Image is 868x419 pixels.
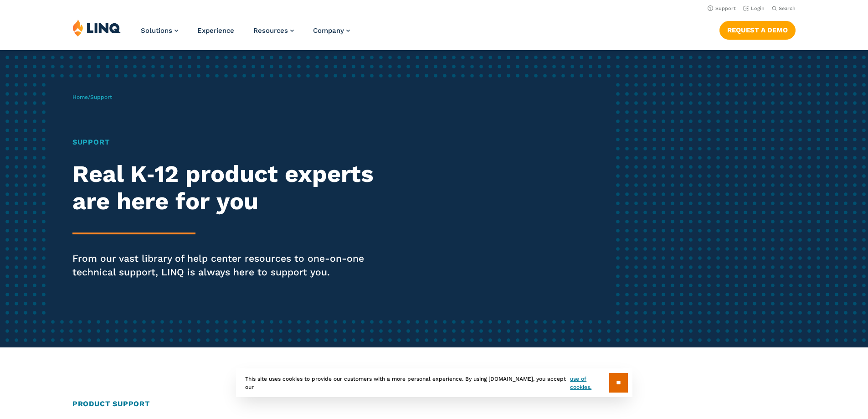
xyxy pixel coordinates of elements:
[772,5,796,12] button: Open Search Bar
[743,5,765,11] a: Login
[253,26,288,35] span: Resources
[313,26,344,35] span: Company
[197,26,234,35] a: Experience
[719,21,796,39] a: Request a Demo
[779,5,796,11] span: Search
[141,26,178,35] a: Solutions
[90,94,112,100] span: Support
[313,26,350,35] a: Company
[253,26,294,35] a: Resources
[236,368,632,397] div: This site uses cookies to provide our customers with a more personal experience. By using [DOMAIN...
[708,5,736,11] a: Support
[570,375,609,391] a: use of cookies.
[72,252,407,279] p: From our vast library of help center resources to one-on-one technical support, LINQ is always he...
[72,94,88,100] a: Home
[141,19,350,49] nav: Primary Navigation
[141,26,172,35] span: Solutions
[72,94,112,100] span: /
[72,19,121,36] img: LINQ | K‑12 Software
[72,137,407,148] h1: Support
[719,19,796,39] nav: Button Navigation
[72,160,407,215] h2: Real K‑12 product experts are here for you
